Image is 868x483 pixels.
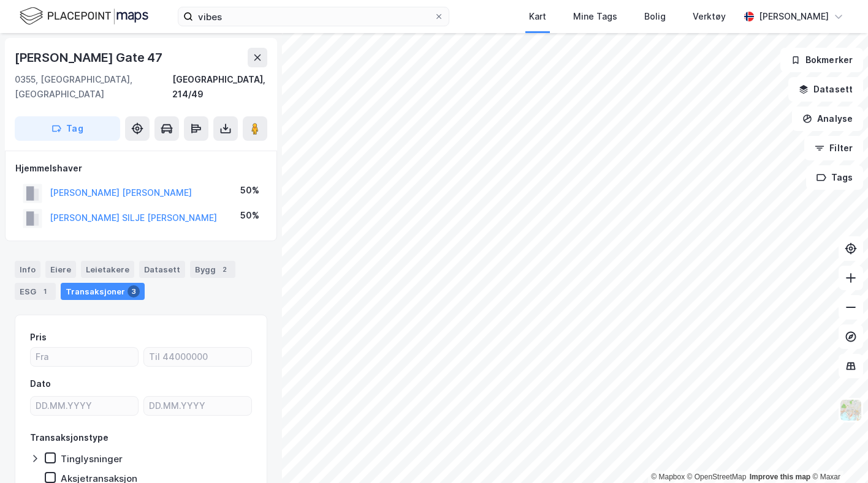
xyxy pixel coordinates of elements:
div: Bolig [644,9,666,24]
input: DD.MM.YYYY [144,397,251,415]
img: Z [839,399,862,422]
div: [GEOGRAPHIC_DATA], 214/49 [172,72,267,102]
div: Info [15,261,40,278]
input: Fra [31,348,138,366]
input: Søk på adresse, matrikkel, gårdeiere, leietakere eller personer [193,7,434,26]
div: Tinglysninger [61,453,123,465]
div: Leietakere [81,261,134,278]
button: Bokmerker [780,48,863,72]
button: Tag [15,116,120,141]
a: Improve this map [750,473,810,481]
div: Bygg [190,261,235,278]
button: Filter [804,136,863,160]
a: Mapbox [651,473,685,481]
div: 1 [39,285,51,298]
div: Hjemmelshaver [15,161,267,176]
div: Eiere [45,261,76,278]
button: Tags [806,165,863,190]
iframe: Chat Widget [807,424,868,483]
input: DD.MM.YYYY [31,397,138,415]
div: Verktøy [693,9,726,24]
div: Dato [30,376,51,391]
div: 50% [240,183,259,198]
div: Transaksjonstype [30,430,108,445]
div: Mine Tags [573,9,617,24]
div: 50% [240,208,259,223]
div: 2 [218,263,230,275]
img: logo.f888ab2527a4732fd821a326f86c7f29.svg [20,6,148,27]
div: Datasett [139,261,185,278]
button: Analyse [792,107,863,131]
div: 3 [128,285,140,298]
div: ESG [15,283,56,300]
div: 0355, [GEOGRAPHIC_DATA], [GEOGRAPHIC_DATA] [15,72,172,102]
div: Kart [529,9,546,24]
div: Pris [30,330,47,345]
div: Transaksjoner [61,283,145,300]
input: Til 44000000 [144,348,251,366]
button: Datasett [788,77,863,102]
a: OpenStreetMap [687,473,747,481]
div: [PERSON_NAME] Gate 47 [15,48,165,67]
div: [PERSON_NAME] [759,9,829,24]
